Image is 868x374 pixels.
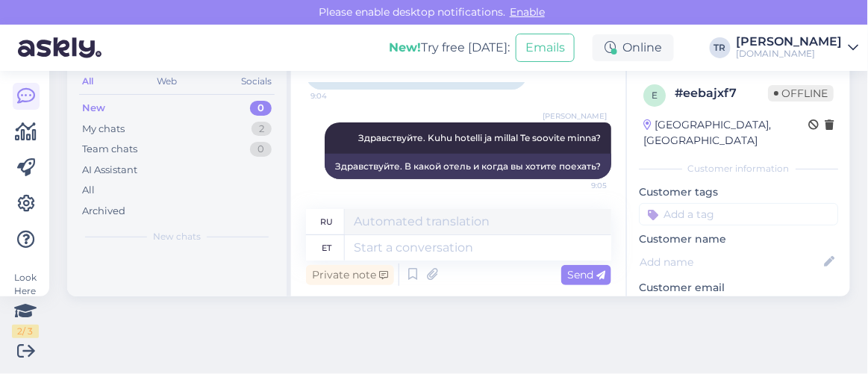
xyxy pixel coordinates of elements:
[639,184,838,200] p: Customer tags
[639,296,725,316] div: Request email
[551,180,607,191] span: 9:05
[710,37,731,58] div: TR
[639,162,838,175] div: Customer information
[82,142,137,157] div: Team chats
[593,34,674,61] div: Online
[310,90,366,102] span: 9:04
[79,72,96,91] div: All
[250,142,272,157] div: 0
[250,101,272,116] div: 0
[325,154,611,179] div: Здравствуйте. В какой отель и когда вы хотите поехать?
[306,265,394,285] div: Private note
[82,122,125,137] div: My chats
[737,36,843,48] div: [PERSON_NAME]
[82,101,105,116] div: New
[639,231,838,247] p: Customer name
[12,325,39,338] div: 2 / 3
[543,110,607,122] span: [PERSON_NAME]
[389,40,421,54] b: New!
[82,204,125,219] div: Archived
[640,254,821,270] input: Add name
[322,235,331,261] div: et
[567,268,605,281] span: Send
[389,39,510,57] div: Try free [DATE]:
[737,48,843,60] div: [DOMAIN_NAME]
[639,280,838,296] p: Customer email
[358,132,601,143] span: Здравствуйте. Kuhu hotelli ja millal Te soovite minna?
[153,230,201,243] span: New chats
[320,209,333,234] div: ru
[82,163,137,178] div: AI Assistant
[737,36,859,60] a: [PERSON_NAME][DOMAIN_NAME]
[82,183,95,198] div: All
[768,85,834,102] span: Offline
[652,90,658,101] span: e
[238,72,275,91] div: Socials
[516,34,575,62] button: Emails
[643,117,808,149] div: [GEOGRAPHIC_DATA], [GEOGRAPHIC_DATA]
[154,72,181,91] div: Web
[639,203,838,225] input: Add a tag
[505,5,549,19] span: Enable
[12,271,39,338] div: Look Here
[252,122,272,137] div: 2
[675,84,768,102] div: # eebajxf7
